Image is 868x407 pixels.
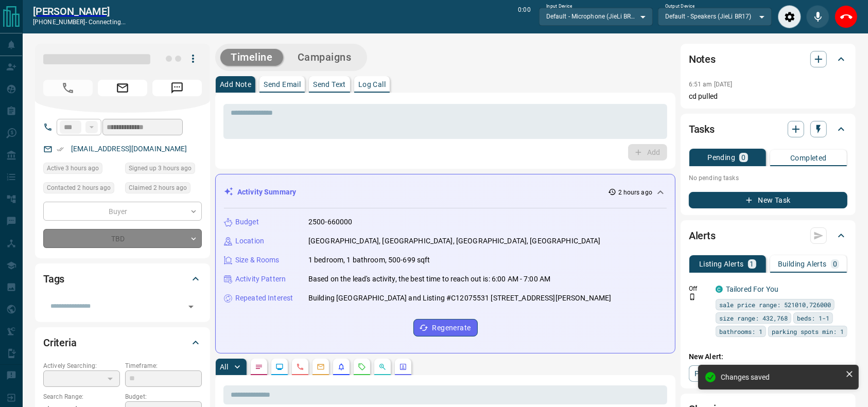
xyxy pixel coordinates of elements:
[546,3,572,10] label: Input Device
[790,154,827,162] p: Completed
[689,293,696,300] svg: Push Notification Only
[689,227,716,244] h2: Alerts
[772,326,844,337] span: parking spots min: 1
[719,326,762,337] span: bathrooms: 1
[129,163,192,173] span: Signed up 3 hours ago
[399,363,407,371] svg: Agent Actions
[220,81,251,88] p: Add Note
[43,330,202,355] div: Criteria
[658,8,772,25] div: Default - Speakers (JieLi BR17)
[539,8,653,25] div: Default - Microphone (JieLi BR17)
[308,217,352,227] p: 2500-660000
[43,80,93,96] span: Call
[47,183,111,193] span: Contacted 2 hours ago
[235,274,286,285] p: Activity Pattern
[689,284,709,293] p: Off
[235,255,280,266] p: Size & Rooms
[43,392,120,401] p: Search Range:
[43,163,120,177] div: Wed Aug 13 2025
[806,5,829,28] div: Mute
[317,363,325,371] svg: Emails
[689,121,715,137] h2: Tasks
[835,5,858,28] div: End Call
[57,146,64,153] svg: Email Verified
[43,229,202,248] div: TBD
[689,192,847,208] button: New Task
[689,47,847,72] div: Notes
[220,363,228,370] p: All
[413,319,478,337] button: Regenerate
[98,80,147,96] span: Email
[184,299,198,314] button: Open
[689,117,847,141] div: Tasks
[237,187,296,198] p: Activity Summary
[689,170,847,186] p: No pending tasks
[358,363,366,371] svg: Requests
[689,91,847,102] p: cd pulled
[337,363,345,371] svg: Listing Alerts
[43,202,202,221] div: Buyer
[89,19,126,26] span: connecting...
[43,267,202,291] div: Tags
[778,5,801,28] div: Audio Settings
[125,361,202,370] p: Timeframe:
[125,182,202,197] div: Wed Aug 13 2025
[235,293,293,304] p: Repeated Interest
[719,313,788,323] span: size range: 432,768
[43,361,120,370] p: Actively Searching:
[275,363,284,371] svg: Lead Browsing Activity
[699,260,744,268] p: Listing Alerts
[313,81,346,88] p: Send Text
[129,183,187,193] span: Claimed 2 hours ago
[719,299,831,310] span: sale price range: 521010,726000
[689,81,733,88] p: 6:51 am [DATE]
[33,5,126,17] a: [PERSON_NAME]
[689,351,847,362] p: New Alert:
[220,49,283,66] button: Timeline
[264,81,301,88] p: Send Email
[378,363,387,371] svg: Opportunities
[308,236,601,246] p: [GEOGRAPHIC_DATA], [GEOGRAPHIC_DATA], [GEOGRAPHIC_DATA], [GEOGRAPHIC_DATA]
[689,223,847,248] div: Alerts
[71,145,187,153] a: [EMAIL_ADDRESS][DOMAIN_NAME]
[308,293,611,304] p: Building [GEOGRAPHIC_DATA] and Listing #C12075531 [STREET_ADDRESS][PERSON_NAME]
[296,363,304,371] svg: Calls
[797,313,829,323] span: beds: 1-1
[716,286,723,293] div: condos.ca
[33,17,126,27] p: [PHONE_NUMBER] -
[43,271,64,287] h2: Tags
[287,49,362,66] button: Campaigns
[518,5,530,28] p: 0:00
[778,260,827,268] p: Building Alerts
[721,373,841,381] div: Changes saved
[47,163,99,173] span: Active 3 hours ago
[235,217,259,227] p: Budget
[741,154,745,161] p: 0
[665,3,695,10] label: Output Device
[43,334,77,351] h2: Criteria
[235,236,264,246] p: Location
[43,182,120,197] div: Wed Aug 13 2025
[308,255,430,266] p: 1 bedroom, 1 bathroom, 500-699 sqft
[152,80,202,96] span: Message
[689,51,716,67] h2: Notes
[358,81,386,88] p: Log Call
[125,163,202,177] div: Wed Aug 13 2025
[255,363,263,371] svg: Notes
[618,188,652,197] p: 2 hours ago
[726,285,778,293] a: Tailored For You
[750,260,754,268] p: 1
[707,154,735,161] p: Pending
[689,365,742,382] a: Property
[308,274,550,285] p: Based on the lead's activity, the best time to reach out is: 6:00 AM - 7:00 AM
[125,392,202,401] p: Budget:
[833,260,837,268] p: 0
[224,183,667,202] div: Activity Summary2 hours ago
